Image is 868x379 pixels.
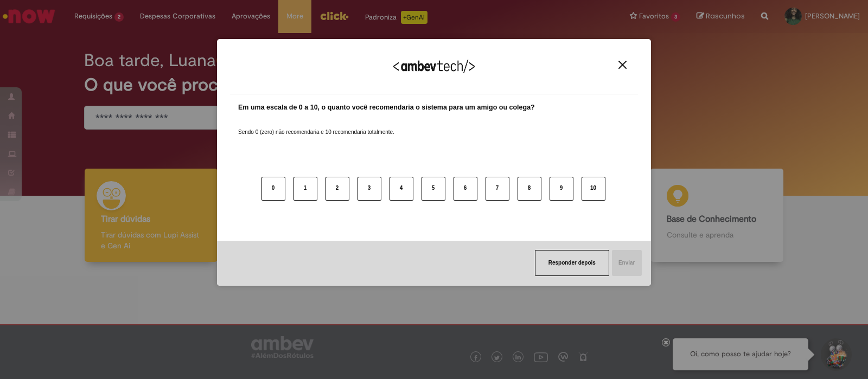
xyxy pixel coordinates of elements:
button: 10 [582,177,605,201]
button: 0 [261,177,285,201]
button: 2 [325,177,349,201]
button: 6 [454,177,477,201]
img: Logo Ambevtech [393,60,475,73]
label: Em uma escala de 0 a 10, o quanto você recomendaria o sistema para um amigo ou colega? [238,102,535,113]
img: Close [618,61,627,69]
button: 4 [390,177,413,201]
button: 3 [358,177,381,201]
button: 8 [518,177,541,201]
label: Sendo 0 (zero) não recomendaria e 10 recomendaria totalmente. [238,115,394,136]
button: 5 [422,177,445,201]
button: 9 [550,177,573,201]
button: 1 [293,177,317,201]
button: 7 [486,177,509,201]
button: Close [615,60,630,69]
button: Responder depois [535,250,609,276]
